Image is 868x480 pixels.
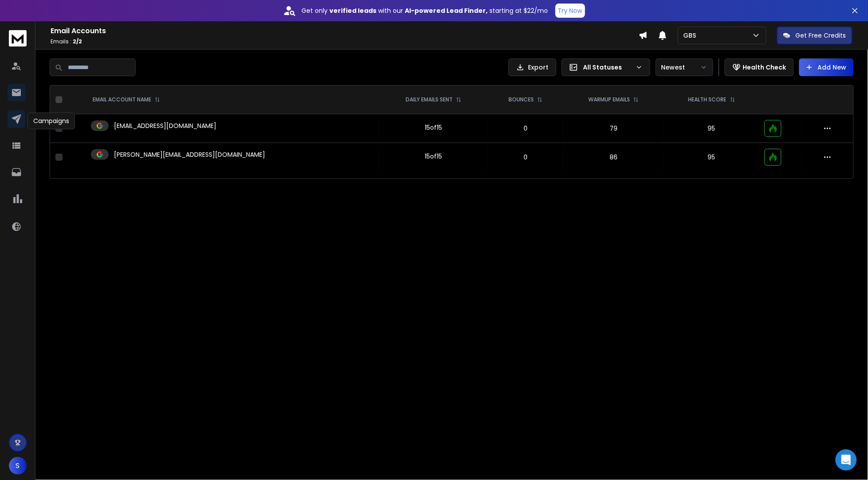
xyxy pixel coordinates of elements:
[688,96,727,103] p: HEALTH SCORE
[508,96,534,103] p: BOUNCES
[558,6,583,15] p: Try Now
[93,96,160,103] div: EMAIL ACCOUNT NAME
[9,30,27,46] img: logo
[583,63,632,72] p: All Statuses
[796,31,846,40] p: Get Free Credits
[799,58,854,76] button: Add New
[73,38,82,45] span: 2 / 2
[9,457,27,475] button: S
[743,63,786,72] p: Health Check
[555,4,585,18] button: Try Now
[27,112,75,129] div: Campaigns
[425,152,442,161] div: 15 of 15
[684,31,700,40] p: GBS
[508,58,556,76] button: Export
[563,114,664,143] td: 79
[656,58,713,76] button: Newest
[836,449,857,471] div: Open Intercom Messenger
[51,26,639,36] h1: Email Accounts
[563,143,664,172] td: 86
[406,96,453,103] p: DAILY EMAILS SENT
[405,6,488,15] strong: AI-powered Lead Finder,
[330,6,377,15] strong: verified leads
[664,114,759,143] td: 95
[493,124,558,133] p: 0
[777,27,852,44] button: Get Free Credits
[425,123,442,132] div: 15 of 15
[588,96,630,103] p: WARMUP EMAILS
[302,6,548,15] p: Get only with our starting at $22/mo
[114,121,216,130] p: [EMAIL_ADDRESS][DOMAIN_NAME]
[493,153,558,162] p: 0
[664,143,759,172] td: 95
[114,150,265,159] p: [PERSON_NAME][EMAIL_ADDRESS][DOMAIN_NAME]
[725,58,794,76] button: Health Check
[51,38,639,45] p: Emails :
